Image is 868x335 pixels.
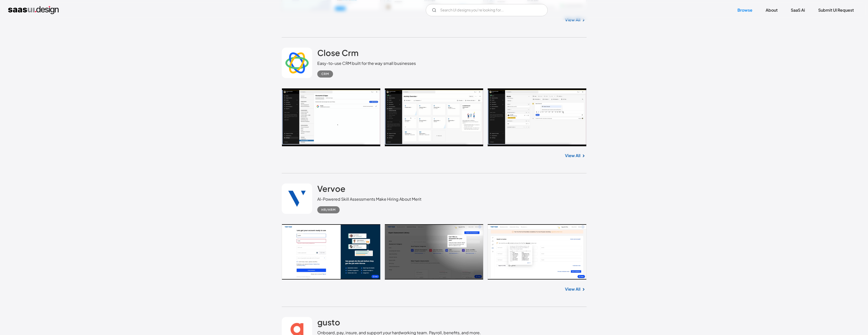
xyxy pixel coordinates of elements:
[317,183,345,196] a: Vervoe
[317,48,358,58] h2: Close Crm
[317,317,340,327] h2: gusto
[317,48,358,60] a: Close Crm
[760,5,784,16] a: About
[321,71,329,77] div: CRM
[812,5,860,16] a: Submit UI Request
[8,6,59,14] a: home
[317,183,345,194] h2: Vervoe
[565,286,580,292] a: View All
[785,5,811,16] a: SaaS Ai
[426,4,548,16] form: Email Form
[731,5,759,16] a: Browse
[426,4,548,16] input: Search UI designs you're looking for...
[321,207,336,213] div: HR/HRM
[565,153,580,159] a: View All
[317,60,416,66] div: Easy-to-use CRM built for the way small businesses
[317,317,340,330] a: gusto
[317,196,421,202] div: AI-Powered Skill Assessments Make Hiring About Merit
